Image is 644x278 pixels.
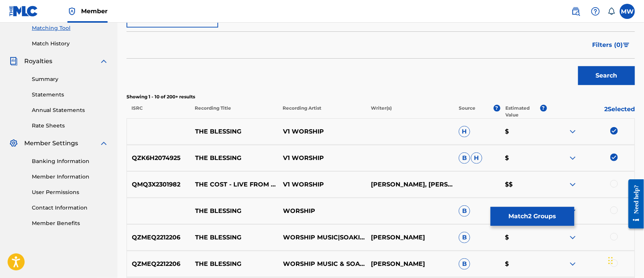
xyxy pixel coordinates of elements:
img: deselect [610,154,618,161]
img: Top Rightsholder [67,7,77,16]
p: V1 WORSHIP [278,127,366,136]
p: V1 WORSHIP [278,180,366,189]
p: WORSHIP MUSIC & SOAKING WORSHIP [278,259,366,269]
span: B [459,258,470,270]
span: Member Settings [24,139,78,148]
p: THE COST - LIVE FROM BREAKERS CONFERENCE [190,180,278,189]
img: expand [568,207,577,216]
p: THE BLESSING [190,154,278,163]
a: Banking Information [32,157,108,165]
p: Writer(s) [366,105,453,118]
p: QZMEQ2212206 [127,259,190,269]
p: Recording Title [190,105,278,118]
p: $ [500,154,547,163]
p: Showing 1 - 10 of 200+ results [127,93,635,100]
p: THE BLESSING [190,207,278,216]
p: QMQ3X2301982 [127,180,190,189]
img: expand [568,180,577,189]
a: Member Benefits [32,219,108,227]
div: Help [588,4,603,19]
img: expand [568,154,577,163]
p: $ [500,207,547,216]
p: THE BLESSING [190,259,278,269]
a: Member Information [32,173,108,181]
div: Drag [608,249,613,272]
a: Summary [32,75,108,83]
div: User Menu [620,4,635,19]
a: Statements [32,91,108,99]
p: [PERSON_NAME] [366,259,454,269]
div: Notifications [608,8,615,15]
img: expand [568,233,577,242]
a: Match History [32,40,108,48]
p: WORSHIP MUSIC|SOAKING WORSHIP [278,233,366,242]
span: H [471,152,482,164]
img: Member Settings [9,139,18,148]
img: expand [99,139,108,148]
p: V1 WORSHIP [278,154,366,163]
p: Source [459,105,475,118]
img: expand [568,127,577,136]
button: Match2 Groups [491,207,574,226]
a: Public Search [568,4,583,19]
span: Royalties [24,57,52,66]
p: [PERSON_NAME] [366,233,454,242]
span: B [459,152,470,164]
img: Royalties [9,57,18,66]
p: Estimated Value [505,105,540,118]
p: THE BLESSING [190,233,278,242]
a: Annual Statements [32,106,108,114]
iframe: Resource Center [623,174,644,235]
span: B [459,232,470,243]
p: WORSHIP [278,207,366,216]
p: ISRC [127,105,190,118]
p: $ [500,127,547,136]
span: ? [540,105,547,112]
button: Filters (0) [588,36,635,54]
a: User Permissions [32,188,108,196]
img: expand [99,57,108,66]
span: Member [81,7,108,16]
a: Contact Information [32,204,108,212]
span: H [459,126,470,137]
span: ? [494,105,500,112]
p: 2 Selected [547,105,635,118]
a: Rate Sheets [32,122,108,130]
span: B [459,205,470,217]
p: $ [500,233,547,242]
iframe: Chat Widget [606,242,644,278]
p: QZK6H2074925 [127,154,190,163]
img: help [591,7,600,16]
p: QZMEQ2212206 [127,233,190,242]
p: $$ [500,180,547,189]
button: Search [578,66,635,85]
img: expand [568,259,577,269]
span: Filters ( 0 ) [592,40,623,50]
a: Matching Tool [32,24,108,32]
img: deselect [610,127,618,135]
p: [PERSON_NAME], [PERSON_NAME], [PERSON_NAME], [PERSON_NAME] [366,180,454,189]
img: search [571,7,580,16]
p: Recording Artist [278,105,366,118]
p: $ [500,259,547,269]
img: filter [623,43,630,47]
img: MLC Logo [9,6,38,17]
p: THE BLESSING [190,127,278,136]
